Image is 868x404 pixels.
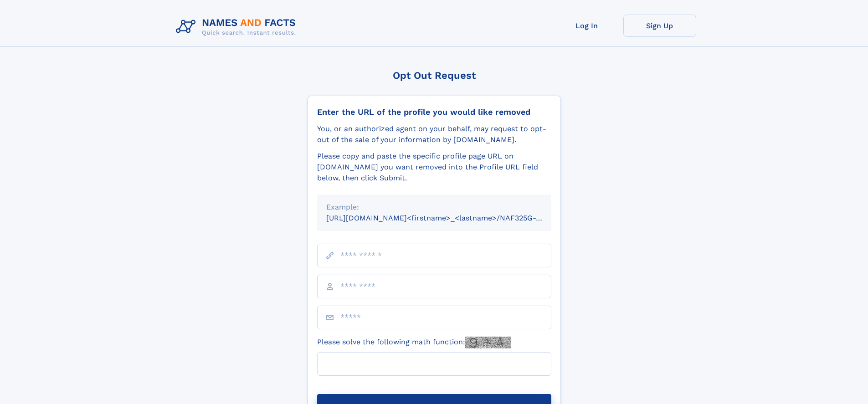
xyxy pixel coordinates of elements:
[326,214,569,222] small: [URL][DOMAIN_NAME]<firstname>_<lastname>/NAF325G-xxxxxxxx
[326,202,542,213] div: Example:
[623,15,696,37] a: Sign Up
[308,70,561,81] div: Opt Out Request
[317,151,551,184] div: Please copy and paste the specific profile page URL on [DOMAIN_NAME] you want removed into the Pr...
[317,107,551,117] div: Enter the URL of the profile you would like removed
[550,15,623,37] a: Log In
[172,15,303,39] img: Logo Names and Facts
[317,337,511,348] label: Please solve the following math function:
[317,123,551,145] div: You, or an authorized agent on your behalf, may request to opt-out of the sale of your informatio...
